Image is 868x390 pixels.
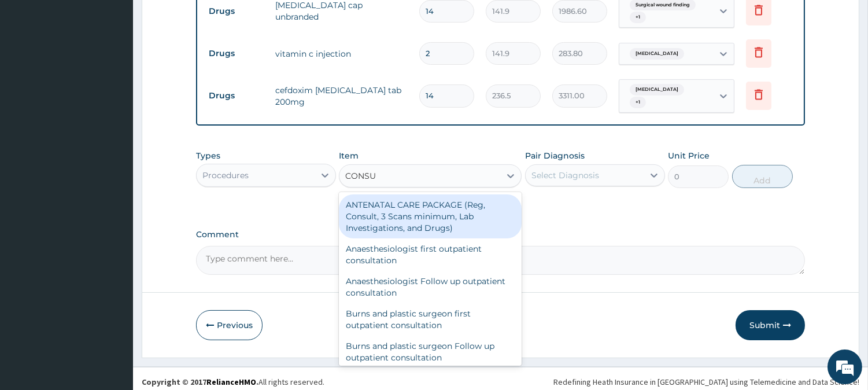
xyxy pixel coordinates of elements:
[732,165,793,188] button: Add
[339,194,522,238] div: ANTENATAL CARE PACKAGE (Reg, Consult, 3 Scans minimum, Lab Investigations, and Drugs)
[630,48,684,60] span: [MEDICAL_DATA]
[196,230,805,240] label: Comment
[202,170,249,181] div: Procedures
[339,238,522,271] div: Anaesthesiologist first outpatient consultation
[196,310,263,340] button: Previous
[269,79,413,113] td: cefdoxim [MEDICAL_DATA] tab 200mg
[339,336,522,368] div: Burns and plastic surgeon Follow up outpatient consultation
[630,12,646,23] span: + 1
[531,170,599,181] div: Select Diagnosis
[269,42,413,65] td: vitamin c injection
[6,264,220,304] textarea: Type your message and hit 'Enter'
[339,271,522,303] div: Anaesthesiologist Follow up outpatient consultation
[142,377,258,387] strong: Copyright © 2017 .
[525,150,585,161] label: Pair Diagnosis
[21,58,47,87] img: d_794563401_company_1708531726252_794563401
[203,1,269,22] td: Drugs
[339,150,359,161] label: Item
[60,65,194,80] div: Chat with us now
[196,151,220,161] label: Types
[553,376,859,388] div: Redefining Heath Insurance in [GEOGRAPHIC_DATA] using Telemedicine and Data Science!
[630,84,684,95] span: [MEDICAL_DATA]
[203,43,269,64] td: Drugs
[203,85,269,106] td: Drugs
[339,303,522,336] div: Burns and plastic surgeon first outpatient consultation
[668,150,710,161] label: Unit Price
[630,97,646,108] span: + 1
[190,6,217,34] div: Minimize live chat window
[67,120,160,237] span: We're online!
[736,310,805,340] button: Submit
[206,377,256,387] a: RelianceHMO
